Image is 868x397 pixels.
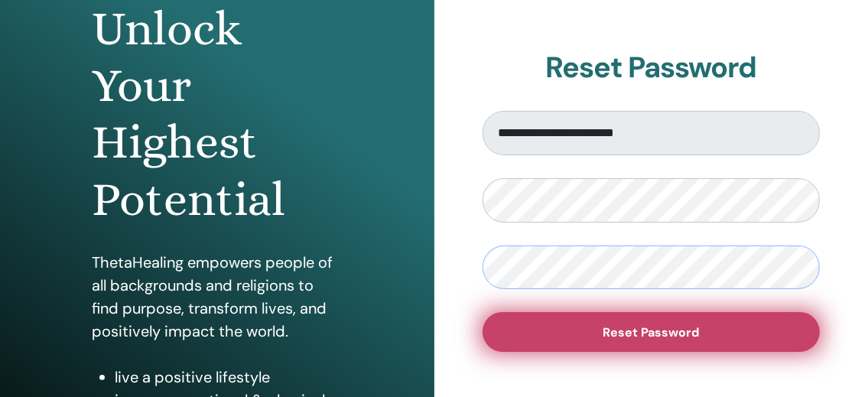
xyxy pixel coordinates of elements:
p: ThetaHealing empowers people of all backgrounds and religions to find purpose, transform lives, a... [92,251,343,343]
h1: Unlock Your Highest Potential [92,1,343,229]
li: live a positive lifestyle [115,366,343,389]
span: Reset Password [603,324,699,340]
h2: Reset Password [483,50,821,86]
button: Reset Password [483,312,821,352]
